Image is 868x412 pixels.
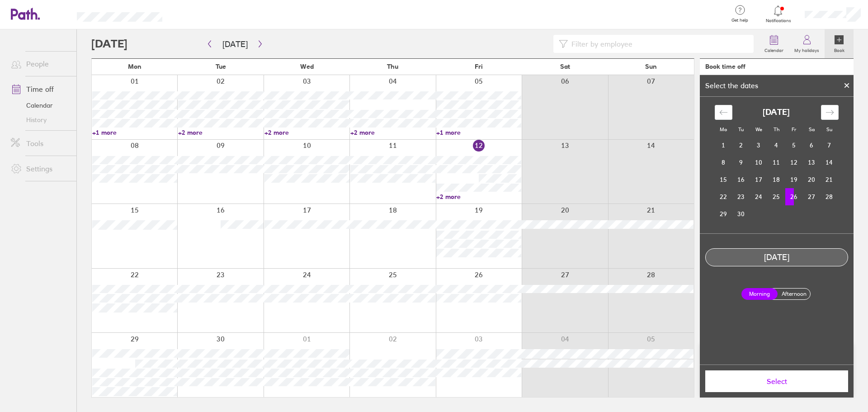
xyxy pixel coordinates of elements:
[764,5,793,24] a: Notifications
[732,188,750,205] td: Tuesday, September 23, 2025
[741,288,778,300] label: Morning
[785,154,803,171] td: Friday, September 12, 2025
[387,63,398,70] span: Thu
[768,171,785,188] td: Thursday, September 18, 2025
[821,105,839,120] div: Move forward to switch to the next month.
[4,113,76,127] a: History
[475,63,483,70] span: Fri
[705,63,745,70] div: Book time off
[768,154,785,171] td: Thursday, September 11, 2025
[436,193,521,201] a: +2 more
[750,137,768,154] td: Wednesday, September 3, 2025
[763,108,790,117] strong: [DATE]
[789,45,825,53] label: My holidays
[809,126,815,133] small: Sa
[300,63,314,70] span: Wed
[645,63,657,70] span: Sun
[4,160,76,178] a: Settings
[568,35,748,52] input: Filter by employee
[350,128,435,137] a: +2 more
[750,171,768,188] td: Wednesday, September 17, 2025
[768,137,785,154] td: Thursday, September 4, 2025
[768,188,785,205] td: Thursday, September 25, 2025
[700,81,764,90] div: Select the dates
[128,63,142,70] span: Mon
[821,137,838,154] td: Sunday, September 7, 2025
[774,126,779,133] small: Th
[764,18,793,24] span: Notifications
[4,134,76,152] a: Tools
[715,188,732,205] td: Monday, September 22, 2025
[715,105,732,120] div: Move backward to switch to the previous month.
[706,253,848,262] div: [DATE]
[705,97,849,233] div: Calendar
[792,126,796,133] small: Fr
[92,128,177,137] a: +1 more
[264,128,349,137] a: +2 more
[178,128,263,137] a: +2 more
[715,154,732,171] td: Monday, September 8, 2025
[785,188,803,205] td: Selected. Friday, September 26, 2025
[436,128,521,137] a: +1 more
[803,137,821,154] td: Saturday, September 6, 2025
[725,18,755,23] span: Get help
[825,29,854,58] a: Book
[821,171,838,188] td: Sunday, September 21, 2025
[755,126,762,133] small: We
[4,98,76,113] a: Calendar
[750,154,768,171] td: Wednesday, September 10, 2025
[732,171,750,188] td: Tuesday, September 16, 2025
[560,63,570,70] span: Sat
[715,171,732,188] td: Monday, September 15, 2025
[821,154,838,171] td: Sunday, September 14, 2025
[4,80,76,98] a: Time off
[776,289,812,299] label: Afternoon
[803,188,821,205] td: Saturday, September 27, 2025
[785,137,803,154] td: Friday, September 5, 2025
[738,126,744,133] small: Tu
[715,137,732,154] td: Monday, September 1, 2025
[821,188,838,205] td: Sunday, September 28, 2025
[215,37,255,52] button: [DATE]
[829,45,850,53] label: Book
[732,205,750,223] td: Tuesday, September 30, 2025
[715,205,732,223] td: Monday, September 29, 2025
[712,377,842,385] span: Select
[732,137,750,154] td: Tuesday, September 2, 2025
[803,154,821,171] td: Saturday, September 13, 2025
[705,370,848,392] button: Select
[4,55,76,73] a: People
[732,154,750,171] td: Tuesday, September 9, 2025
[759,29,789,58] a: Calendar
[759,45,789,53] label: Calendar
[216,63,226,70] span: Tue
[720,126,727,133] small: Mo
[803,171,821,188] td: Saturday, September 20, 2025
[789,29,825,58] a: My holidays
[826,126,832,133] small: Su
[750,188,768,205] td: Wednesday, September 24, 2025
[785,171,803,188] td: Friday, September 19, 2025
